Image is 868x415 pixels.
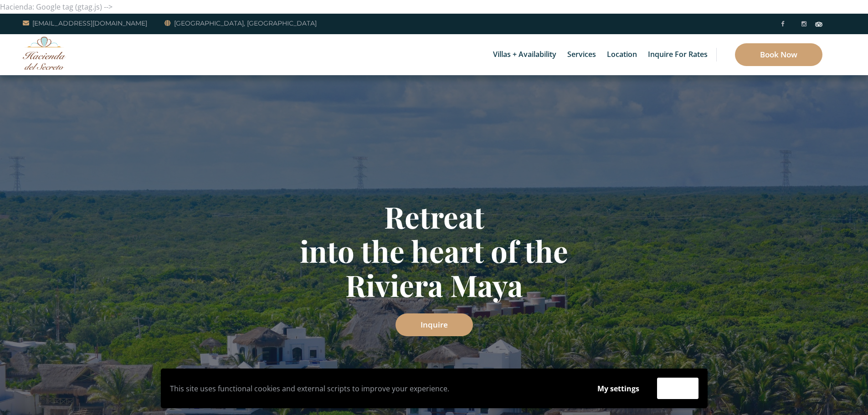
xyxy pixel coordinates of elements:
[735,43,822,66] a: Book Now
[164,18,317,29] a: [GEOGRAPHIC_DATA], [GEOGRAPHIC_DATA]
[395,313,473,336] a: Inquire
[23,18,147,29] a: [EMAIL_ADDRESS][DOMAIN_NAME]
[168,200,701,302] h1: Retreat into the heart of the Riviera Maya
[170,382,580,395] p: This site uses functional cookies and external scripts to improve your experience.
[657,378,699,399] button: Accept
[815,22,822,26] img: Tripadvisor_logomark.svg
[589,378,648,399] button: My settings
[563,34,601,75] a: Services
[23,36,66,70] img: Awesome Logo
[488,34,561,75] a: Villas + Availability
[643,34,712,75] a: Inquire for Rates
[602,34,642,75] a: Location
